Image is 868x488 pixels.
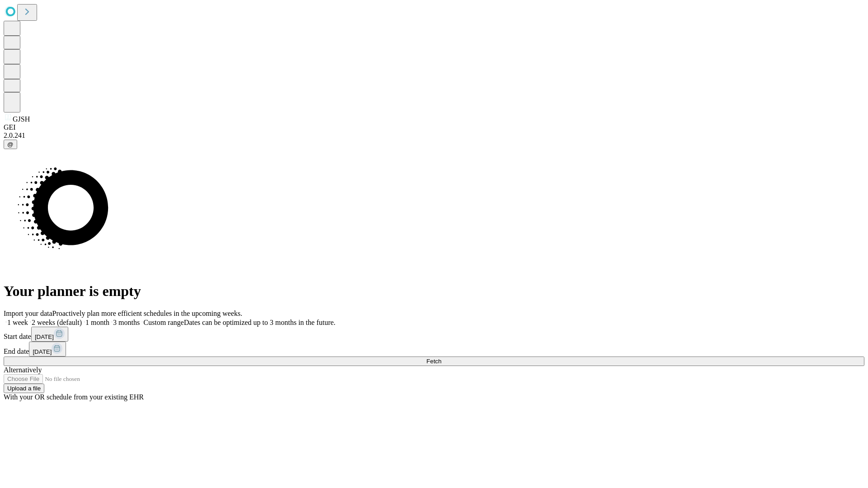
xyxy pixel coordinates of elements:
span: GJSH [13,115,30,123]
button: [DATE] [31,327,68,342]
div: End date [4,342,864,357]
span: 3 months [113,319,140,326]
span: Dates can be optimized up to 3 months in the future. [184,319,335,326]
span: Import your data [4,310,52,317]
span: @ [7,141,14,148]
div: 2.0.241 [4,131,864,140]
span: 1 week [7,319,28,326]
div: GEI [4,123,864,131]
h1: Your planner is empty [4,283,864,300]
button: @ [4,140,17,149]
div: Start date [4,327,864,342]
button: [DATE] [29,342,66,357]
span: Fetch [426,358,441,365]
span: Alternatively [4,366,42,374]
button: Fetch [4,357,864,366]
span: 2 weeks (default) [32,319,82,326]
span: [DATE] [33,348,52,355]
span: [DATE] [35,333,54,340]
span: 1 month [85,319,109,326]
span: Custom range [143,319,184,326]
button: Upload a file [4,384,44,393]
span: With your OR schedule from your existing EHR [4,393,144,401]
span: Proactively plan more efficient schedules in the upcoming weeks. [52,310,242,317]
